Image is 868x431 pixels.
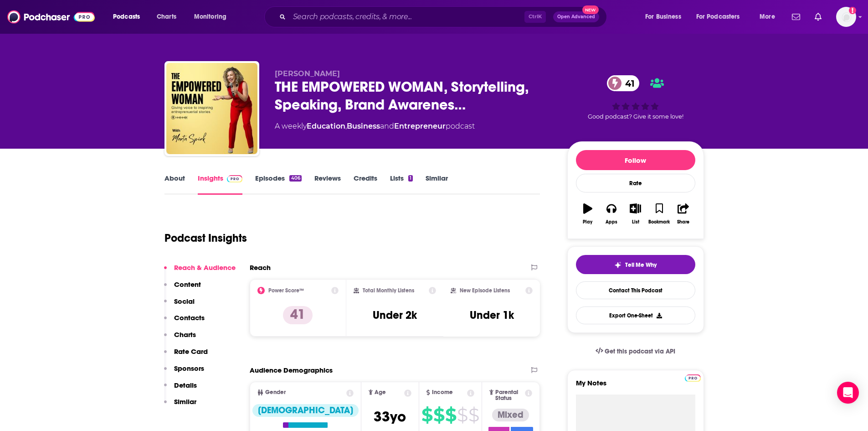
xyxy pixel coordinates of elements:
[289,175,301,182] div: 406
[671,197,695,230] button: Share
[394,122,446,130] a: Entrepreneur
[836,7,856,27] button: Show profile menu
[164,347,208,364] button: Rate Card
[632,219,639,225] div: List
[524,11,546,23] span: Ctrl K
[583,219,592,225] div: Play
[606,219,617,225] div: Apps
[373,308,417,322] h3: Under 2k
[198,174,243,195] a: InsightsPodchaser Pro
[194,10,226,23] span: Monitoring
[164,397,196,414] button: Similar
[363,287,414,294] h2: Total Monthly Listens
[557,15,595,19] span: Open Advanced
[275,69,340,78] span: [PERSON_NAME]
[753,10,786,24] button: open menu
[616,75,639,91] span: 41
[685,374,701,382] img: Podchaser Pro
[457,408,467,422] span: $
[390,174,413,195] a: Lists1
[849,7,856,14] svg: Add a profile image
[690,10,753,24] button: open menu
[174,347,208,356] p: Rate Card
[107,10,152,24] button: open menu
[468,408,479,422] span: $
[174,397,196,406] p: Similar
[460,287,510,294] h2: New Episode Listens
[380,122,394,130] span: and
[625,261,657,269] span: Tell Me Why
[164,381,197,398] button: Details
[164,364,204,381] button: Sponsors
[836,7,856,27] img: User Profile
[576,174,695,192] div: Rate
[647,197,671,230] button: Bookmark
[7,8,95,26] img: Podchaser - Follow, Share and Rate Podcasts
[588,113,683,120] span: Good podcast? Give it some love!
[375,389,386,395] span: Age
[273,6,616,27] div: Search podcasts, credits, & more...
[174,330,196,339] p: Charts
[588,340,683,363] a: Get this podcast via API
[614,261,621,269] img: tell me why sparkle
[607,75,639,91] a: 41
[582,5,599,14] span: New
[188,10,238,24] button: open menu
[696,10,740,23] span: For Podcasters
[164,313,205,330] button: Contacts
[576,306,695,324] button: Export One-Sheet
[174,381,197,389] p: Details
[164,174,185,195] a: About
[250,263,271,272] h2: Reach
[576,150,695,170] button: Follow
[174,313,205,322] p: Contacts
[576,281,695,299] a: Contact This Podcast
[648,219,670,225] div: Bookmark
[164,280,201,297] button: Content
[408,175,413,182] div: 1
[174,263,236,272] p: Reach & Audience
[576,255,695,274] button: tell me why sparkleTell Me Why
[553,11,599,22] button: Open AdvancedNew
[492,409,529,421] div: Mixed
[567,69,704,126] div: 41Good podcast? Give it some love!
[354,174,377,195] a: Credits
[837,382,859,404] div: Open Intercom Messenger
[576,379,695,395] label: My Notes
[677,219,689,225] div: Share
[157,10,176,23] span: Charts
[347,122,380,130] a: Business
[374,408,406,426] span: 33 yo
[113,10,140,23] span: Podcasts
[421,408,432,422] span: $
[174,364,204,373] p: Sponsors
[174,297,195,306] p: Social
[445,408,456,422] span: $
[811,9,825,25] a: Show notifications dropdown
[433,408,444,422] span: $
[166,63,257,154] img: THE EMPOWERED WOMAN, Storytelling, Speaking, Brand Awareness, Business Growth, Marketing, Sales
[605,348,675,355] span: Get this podcast via API
[623,197,647,230] button: List
[268,287,304,294] h2: Power Score™
[639,10,693,24] button: open menu
[307,122,345,130] a: Education
[600,197,623,230] button: Apps
[426,174,448,195] a: Similar
[576,197,600,230] button: Play
[255,174,301,195] a: Episodes406
[265,389,286,395] span: Gender
[252,404,359,417] div: [DEMOGRAPHIC_DATA]
[289,10,524,24] input: Search podcasts, credits, & more...
[685,373,701,382] a: Pro website
[275,121,475,132] div: A weekly podcast
[164,330,196,347] button: Charts
[495,389,524,401] span: Parental Status
[164,263,236,280] button: Reach & Audience
[283,306,313,324] p: 41
[164,231,247,245] h1: Podcast Insights
[164,297,195,314] button: Social
[227,175,243,182] img: Podchaser Pro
